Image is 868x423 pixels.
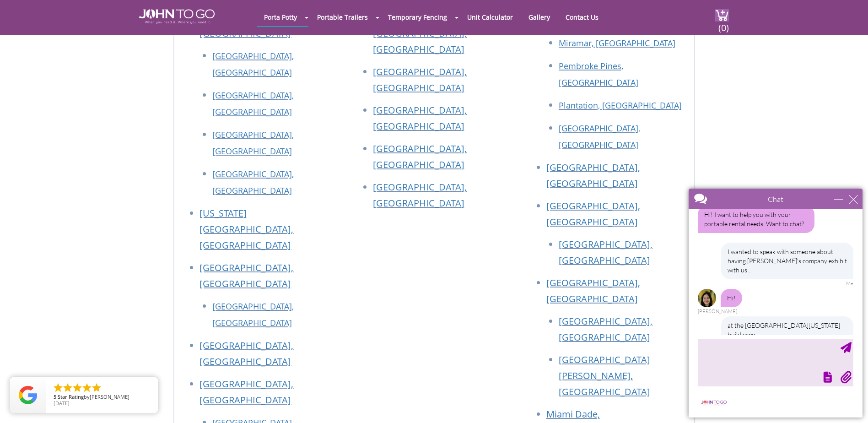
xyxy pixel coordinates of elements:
[212,50,294,78] a: [GEOGRAPHIC_DATA], [GEOGRAPHIC_DATA]
[53,382,64,393] li: 
[522,8,557,26] a: Gallery
[81,382,92,393] li: 
[212,129,294,157] a: [GEOGRAPHIC_DATA], [GEOGRAPHIC_DATA]
[559,38,675,49] a: Miramar, [GEOGRAPHIC_DATA]
[54,394,151,401] span: by
[199,207,293,251] a: [US_STATE][GEOGRAPHIC_DATA], [GEOGRAPHIC_DATA]
[212,168,294,196] a: [GEOGRAPHIC_DATA], [GEOGRAPHIC_DATA]
[559,315,652,343] a: [GEOGRAPHIC_DATA], [GEOGRAPHIC_DATA]
[546,200,640,228] a: [GEOGRAPHIC_DATA], [GEOGRAPHIC_DATA]
[139,9,215,24] img: JOHN to go
[559,353,650,398] a: [GEOGRAPHIC_DATA][PERSON_NAME], [GEOGRAPHIC_DATA]
[373,181,467,209] a: [GEOGRAPHIC_DATA], [GEOGRAPHIC_DATA]
[460,8,520,26] a: Unit Calculator
[381,8,454,26] a: Temporary Fencing
[58,393,84,400] span: Star Rating
[559,123,640,150] a: [GEOGRAPHIC_DATA], [GEOGRAPHIC_DATA]
[683,183,868,423] iframe: Live Chat Box
[559,60,638,88] a: Pembroke Pines, [GEOGRAPHIC_DATA]
[199,261,293,290] a: [GEOGRAPHIC_DATA], [GEOGRAPHIC_DATA]
[91,382,102,393] li: 
[559,8,605,26] a: Contact Us
[559,238,652,266] a: [GEOGRAPHIC_DATA], [GEOGRAPHIC_DATA]
[373,65,467,94] a: [GEOGRAPHIC_DATA], [GEOGRAPHIC_DATA]
[718,14,729,34] span: (0)
[54,393,56,400] span: 5
[62,382,73,393] li: 
[373,142,467,171] a: [GEOGRAPHIC_DATA], [GEOGRAPHIC_DATA]
[90,393,129,400] span: [PERSON_NAME]
[72,382,83,393] li: 
[212,301,294,328] a: [GEOGRAPHIC_DATA], [GEOGRAPHIC_DATA]
[199,378,293,406] a: [GEOGRAPHIC_DATA], [GEOGRAPHIC_DATA]
[559,100,682,111] a: Plantation, [GEOGRAPHIC_DATA]
[54,400,70,407] span: [DATE]
[310,8,375,26] a: Portable Trailers
[546,277,640,305] a: [GEOGRAPHIC_DATA], [GEOGRAPHIC_DATA]
[212,90,294,117] a: [GEOGRAPHIC_DATA], [GEOGRAPHIC_DATA]
[199,339,293,368] a: [GEOGRAPHIC_DATA], [GEOGRAPHIC_DATA]
[19,386,37,404] img: Review Rating
[257,8,304,26] a: Porta Potty
[373,104,467,132] a: [GEOGRAPHIC_DATA], [GEOGRAPHIC_DATA]
[715,9,729,22] img: cart a
[546,161,640,190] a: [GEOGRAPHIC_DATA], [GEOGRAPHIC_DATA]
